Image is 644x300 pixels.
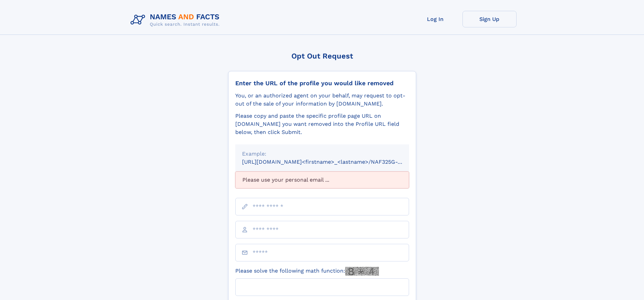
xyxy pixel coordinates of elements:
img: Logo Names and Facts [128,11,225,29]
label: Please solve the following math function: [235,267,379,276]
div: Please use your personal email ... [235,171,409,188]
small: [URL][DOMAIN_NAME]<firstname>_<lastname>/NAF325G-xxxxxxxx [242,159,422,165]
div: You, or an authorized agent on your behalf, may request to opt-out of the sale of your informatio... [235,92,409,108]
div: Enter the URL of the profile you would like removed [235,79,409,87]
div: Example: [242,150,402,158]
a: Sign Up [462,11,517,27]
div: Opt Out Request [228,52,416,60]
a: Log In [408,11,462,27]
div: Please copy and paste the specific profile page URL on [DOMAIN_NAME] you want removed into the Pr... [235,112,409,136]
